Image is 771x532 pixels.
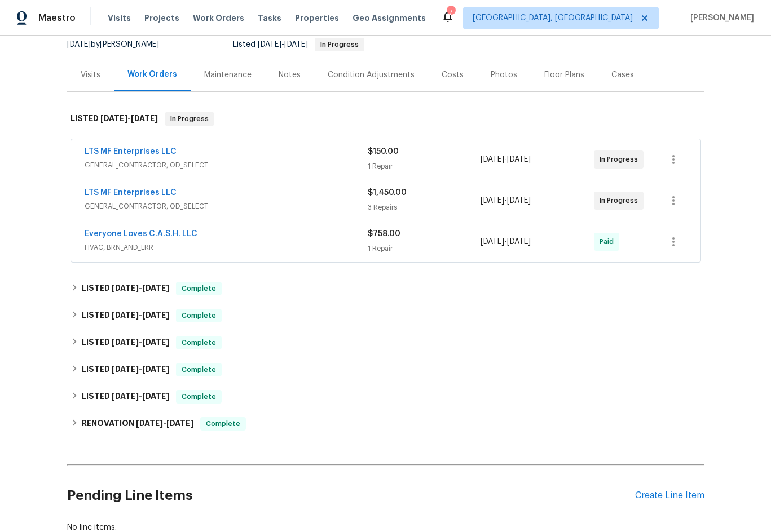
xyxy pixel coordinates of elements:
span: In Progress [600,195,642,206]
span: Maestro [38,12,76,24]
span: [DATE] [142,311,169,319]
span: Complete [177,364,221,375]
span: Visits [108,12,131,24]
span: Properties [295,12,339,24]
span: $1,450.00 [368,189,407,197]
div: Cases [611,69,634,81]
div: LISTED [DATE]-[DATE]Complete [67,275,704,302]
a: Everyone Loves C.A.S.H. LLC [85,230,197,238]
span: GENERAL_CONTRACTOR, OD_SELECT [85,159,368,171]
div: Maintenance [204,69,252,81]
span: - [481,236,531,247]
span: [DATE] [136,419,163,427]
span: GENERAL_CONTRACTOR, OD_SELECT [85,201,368,212]
span: Tasks [258,14,281,22]
h2: Pending Line Items [67,469,635,522]
span: In Progress [316,41,363,48]
span: [DATE] [507,156,531,163]
span: Complete [177,283,221,294]
div: Work Orders [127,69,177,80]
span: $150.00 [368,148,399,156]
div: 1 Repair [368,243,481,254]
span: [DATE] [481,197,504,205]
span: [DATE] [481,238,504,246]
span: Listed [233,41,364,48]
div: 3 Repairs [368,202,481,213]
div: LISTED [DATE]-[DATE]Complete [67,329,704,356]
div: LISTED [DATE]-[DATE]Complete [67,356,704,383]
span: - [481,154,531,165]
span: In Progress [166,113,213,125]
span: Geo Assignments [353,12,426,24]
div: 7 [447,7,455,18]
h6: LISTED [82,390,169,404]
span: [DATE] [258,41,281,48]
span: [PERSON_NAME] [686,12,754,24]
span: Projects [144,12,179,24]
div: LISTED [DATE]-[DATE]Complete [67,383,704,410]
span: - [481,195,531,206]
div: 1 Repair [368,161,481,172]
span: - [112,338,169,346]
div: Notes [279,69,301,81]
span: [GEOGRAPHIC_DATA], [GEOGRAPHIC_DATA] [473,12,633,24]
span: Work Orders [193,12,244,24]
h6: LISTED [82,282,169,295]
div: LISTED [DATE]-[DATE]Complete [67,302,704,329]
span: [DATE] [166,419,193,427]
h6: RENOVATION [82,417,193,431]
span: - [136,419,193,427]
span: - [112,311,169,319]
span: [DATE] [67,41,91,48]
span: [DATE] [112,338,139,346]
div: Condition Adjustments [328,69,415,81]
span: - [258,41,308,48]
div: Photos [491,69,517,81]
span: [DATE] [142,365,169,373]
span: [DATE] [284,41,308,48]
span: [DATE] [131,114,158,122]
span: - [112,392,169,400]
span: Complete [177,391,221,402]
span: $758.00 [368,230,400,238]
span: [DATE] [112,311,139,319]
span: In Progress [600,154,642,165]
span: [DATE] [112,392,139,400]
div: Floor Plans [544,69,584,81]
h6: LISTED [71,112,158,126]
div: Costs [442,69,464,81]
a: LTS MF Enterprises LLC [85,148,177,156]
span: [DATE] [100,114,127,122]
div: RENOVATION [DATE]-[DATE]Complete [67,410,704,437]
h6: LISTED [82,309,169,322]
span: Complete [201,418,245,429]
span: [DATE] [112,365,139,373]
span: - [112,365,169,373]
span: Complete [177,337,221,348]
span: [DATE] [142,284,169,292]
span: [DATE] [481,156,504,163]
div: by [PERSON_NAME] [67,38,173,51]
span: [DATE] [142,338,169,346]
span: HVAC, BRN_AND_LRR [85,242,368,253]
h6: LISTED [82,336,169,349]
div: Create Line Item [635,490,704,501]
span: [DATE] [142,392,169,400]
span: Complete [177,310,221,321]
a: LTS MF Enterprises LLC [85,189,177,197]
span: - [112,284,169,292]
span: Paid [600,236,618,247]
div: Visits [81,69,100,81]
span: [DATE] [507,238,531,246]
span: [DATE] [112,284,139,292]
span: - [100,114,158,122]
h6: LISTED [82,363,169,376]
span: [DATE] [507,197,531,205]
div: LISTED [DATE]-[DATE]In Progress [67,101,704,137]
